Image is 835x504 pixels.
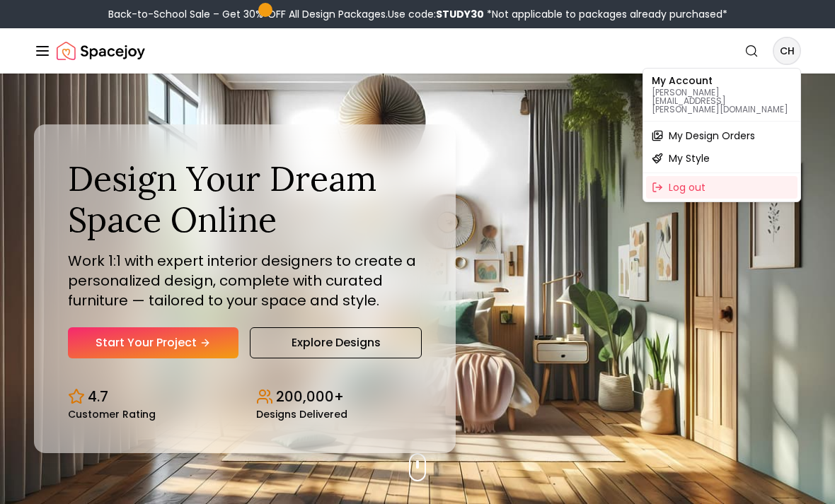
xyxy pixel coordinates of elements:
a: My Style [646,147,797,170]
span: My Design Orders [669,129,755,143]
a: My Design Orders [646,124,797,147]
p: [PERSON_NAME][EMAIL_ADDRESS][PERSON_NAME][DOMAIN_NAME] [652,88,792,114]
p: My Account [652,76,792,86]
div: Log out [646,176,797,199]
span: My Style [669,151,710,165]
